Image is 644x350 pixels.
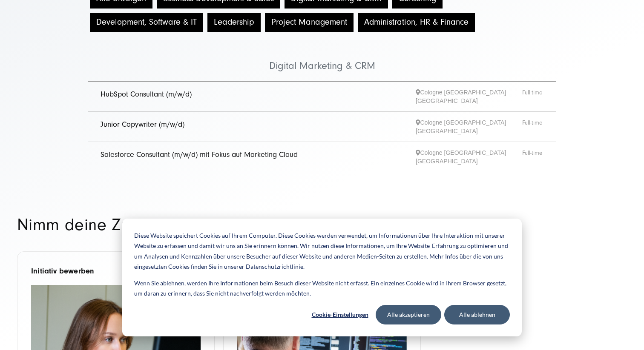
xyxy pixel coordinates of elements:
[416,118,522,135] span: Cologne [GEOGRAPHIC_DATA] [GEOGRAPHIC_DATA]
[207,13,261,32] button: Leadership
[101,90,192,99] a: HubSpot Consultant (m/w/d)
[522,118,543,135] span: Full-time
[358,13,475,32] button: Administration, HR & Finance
[522,88,543,105] span: Full-time
[307,305,373,324] button: Cookie-Einstellungen
[265,13,354,32] button: Project Management
[376,305,441,324] button: Alle akzeptieren
[122,219,522,336] div: Cookie banner
[444,305,510,324] button: Alle ablehnen
[101,150,298,159] a: Salesforce Consultant (m/w/d) mit Fokus auf Marketing Cloud
[134,278,510,299] p: Wenn Sie ablehnen, werden Ihre Informationen beim Besuch dieser Website nicht erfasst. Ein einzel...
[416,148,522,165] span: Cologne [GEOGRAPHIC_DATA] [GEOGRAPHIC_DATA]
[416,88,522,105] span: Cologne [GEOGRAPHIC_DATA] [GEOGRAPHIC_DATA]
[90,13,203,32] button: Development, Software & IT
[88,34,556,82] li: Digital Marketing & CRM
[31,265,201,277] h6: Initiativ bewerben
[101,120,184,129] a: Junior Copywriter (m/w/d)
[17,217,319,233] h2: Nimm deine Zukunft in die Hand!
[522,148,543,165] span: Full-time
[134,230,510,272] p: Diese Website speichert Cookies auf Ihrem Computer. Diese Cookies werden verwendet, um Informatio...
